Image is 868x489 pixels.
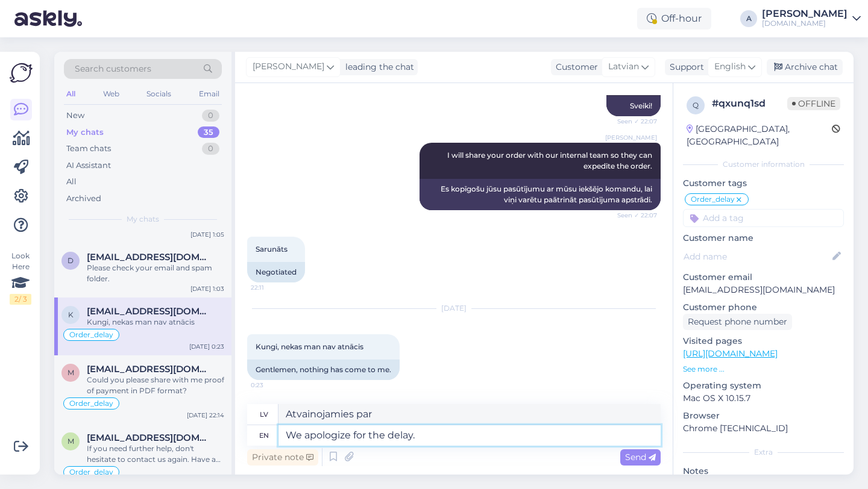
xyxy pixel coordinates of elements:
span: Order_delay [69,400,113,407]
div: [GEOGRAPHIC_DATA], [GEOGRAPHIC_DATA] [687,123,832,148]
div: # qxunq1sd [712,96,787,111]
p: Browser [683,410,844,422]
div: Negotiated [247,262,305,282]
p: Notes [683,465,844,478]
span: Search customers [75,63,151,75]
div: [DOMAIN_NAME] [762,19,848,28]
p: Visited pages [683,335,844,347]
span: Order_delay [691,196,735,203]
div: Web [101,86,122,102]
div: 2 / 3 [10,294,31,305]
div: [DATE] 1:03 [190,284,224,293]
span: D [68,256,74,265]
div: Off-hour [637,8,711,30]
span: Offline [787,97,840,110]
div: Request phone number [683,314,792,330]
span: [PERSON_NAME] [605,133,657,142]
p: Customer tags [683,177,844,190]
div: [PERSON_NAME] [762,9,848,19]
span: Send [625,452,656,463]
div: Customer [551,61,598,73]
div: Customer information [683,159,844,170]
img: Askly Logo [10,61,33,84]
span: Kungi, nekas man nav atnācis [256,342,363,351]
div: leading the chat [341,61,414,73]
span: klavs.skujins@gmail.com [87,306,212,317]
p: See more ... [683,364,844,375]
div: 35 [198,126,219,139]
a: [URL][DOMAIN_NAME] [683,348,778,359]
div: Look Here [10,251,31,305]
div: Email [197,86,222,102]
div: Kungi, nekas man nav atnācis [87,317,224,328]
span: k [68,310,74,319]
span: Order_delay [69,331,113,338]
div: New [66,110,84,122]
p: Operating system [683,379,844,392]
div: 0 [202,110,219,122]
span: English [714,60,746,73]
p: Chrome [TECHNICAL_ID] [683,422,844,435]
span: M [68,368,74,377]
div: AI Assistant [66,160,111,172]
div: Archive chat [767,59,843,75]
input: Add a tag [683,209,844,227]
span: Seen ✓ 22:07 [612,117,657,126]
div: My chats [66,126,104,139]
span: My chats [127,214,159,225]
div: Private note [247,449,318,466]
div: Archived [66,193,101,205]
span: Mikek6iv@gmail.com [87,432,212,443]
p: Customer name [683,232,844,244]
span: [PERSON_NAME] [253,60,324,73]
div: Sveiki! [606,96,661,116]
p: Mac OS X 10.15.7 [683,392,844,405]
span: 22:11 [251,283,296,292]
span: q [693,101,699,110]
div: Please check your email and spam folder. [87,263,224,284]
p: [EMAIL_ADDRESS][DOMAIN_NAME] [683,284,844,296]
span: Seen ✓ 22:07 [612,211,657,220]
span: Myojin199@gmail.com [87,364,212,375]
div: lv [260,404,268,425]
div: Support [665,61,704,73]
div: Socials [144,86,174,102]
div: en [259,425,269,446]
a: [PERSON_NAME][DOMAIN_NAME] [762,9,861,28]
div: All [64,86,78,102]
div: A [740,10,757,27]
span: Dr.larrywalter@gmail.com [87,252,212,263]
div: Extra [683,447,844,458]
input: Add name [684,250,830,263]
div: Could you please share with me proof of payment in PDF format? [87,375,224,396]
div: All [66,176,77,188]
p: Customer phone [683,301,844,314]
span: I will share your order with our internal team so they can expedite the order. [447,151,654,170]
span: Latvian [608,60,639,73]
div: Gentlemen, nothing has come to me. [247,360,400,380]
div: Team chats [66,143,111,155]
span: Sarunāts [256,244,288,254]
div: [DATE] 1:05 [190,230,224,239]
textarea: We apologize for the delay. [278,425,661,446]
p: Customer email [683,271,844,284]
div: Es kopīgošu jūsu pasūtījumu ar mūsu iekšējo komandu, lai viņi varētu paātrināt pasūtījuma apstrādi. [420,179,661,210]
span: 0:23 [251,381,296,390]
div: [DATE] 22:14 [187,411,224,420]
textarea: Atvainojamies par [278,404,661,425]
span: Order_delay [69,469,113,476]
div: [DATE] 0:23 [189,342,224,351]
div: [DATE] [247,303,661,314]
div: 0 [202,143,219,155]
span: M [68,437,74,446]
div: If you need further help, don't hesitate to contact us again. Have a great day! [87,443,224,465]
